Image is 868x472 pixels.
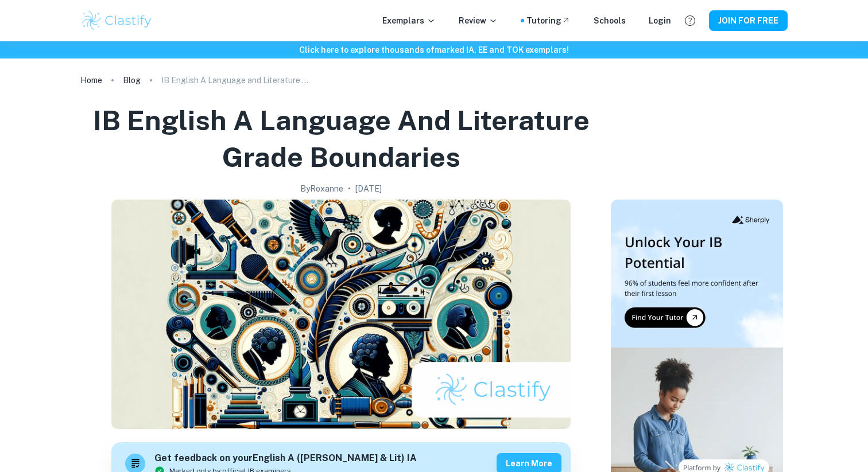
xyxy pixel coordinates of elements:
[85,102,597,175] h1: IB English A Language and Literature Grade Boundaries
[459,14,498,27] p: Review
[80,9,153,32] img: Clastify logo
[154,451,417,466] h6: Get feedback on your English A ([PERSON_NAME] & Lit) IA
[382,14,436,27] p: Exemplars
[111,200,571,429] img: IB English A Language and Literature Grade Boundaries cover image
[594,14,626,27] a: Schools
[649,14,671,27] a: Login
[2,44,866,56] h6: Click here to explore thousands of marked IA, EE and TOK exemplars !
[526,14,571,27] a: Tutoring
[355,182,382,195] h2: [DATE]
[680,11,700,30] button: Help and Feedback
[80,72,102,88] a: Home
[709,10,788,31] button: JOIN FOR FREE
[348,182,351,195] p: •
[161,74,311,87] p: IB English A Language and Literature Grade Boundaries
[123,72,141,88] a: Blog
[300,182,343,195] h2: By Roxanne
